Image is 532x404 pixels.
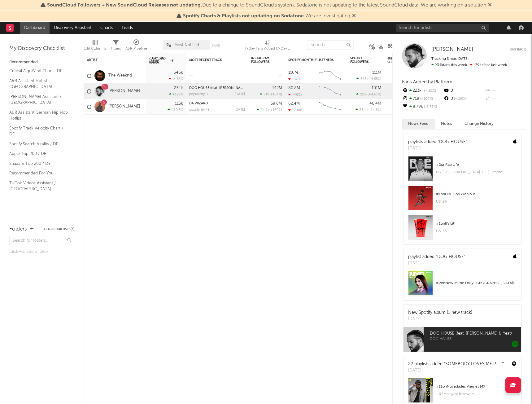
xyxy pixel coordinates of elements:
[402,87,443,95] div: 223k
[368,93,380,96] span: +4.61 %
[402,119,435,129] button: News Feed
[307,40,354,50] input: Search...
[436,198,517,205] div: US, ZA
[9,93,68,106] a: [PERSON_NAME] Assistant / [GEOGRAPHIC_DATA]
[261,108,269,112] span: 24.7k
[189,86,245,90] div: DOG HOUSE (feat. Julia Wolf & Yeat)
[9,180,68,192] a: TikTok Videos Assistant / [GEOGRAPHIC_DATA]
[387,72,412,80] div: 64.9
[87,58,133,62] div: Artist
[9,150,68,157] a: Apple Top 200 / DE
[408,260,465,266] div: [DATE]
[245,37,291,55] div: 7-Day Fans Added (7-Day Fans Added)
[369,77,380,81] span: -4.55 %
[444,362,504,366] a: "SOMEBODY LOVES ME PT. 2"
[108,73,132,78] a: The Weeknd
[108,104,140,109] a: [PERSON_NAME]
[174,71,183,75] div: 346k
[183,14,350,19] span: : We are investigating
[431,63,467,67] span: 234k fans this week
[257,108,282,112] div: ( )
[288,93,302,97] div: -400k
[47,3,486,8] span: : Due to a change to SoundCloud's system, Sodatone is not updating to the latest SoundCloud data....
[288,86,300,90] div: 80.8M
[9,248,74,256] div: Click to add a folder.
[360,77,368,81] span: 346k
[408,145,467,151] div: [DATE]
[271,102,282,106] div: 59.6M
[189,102,245,105] div: DA WIZARD
[423,105,437,109] span: -8.78 %
[408,316,472,322] div: [DATE]
[387,57,403,64] div: Jump Score
[316,99,344,115] svg: Chart title
[458,119,500,129] button: Change History
[189,102,208,105] a: DA WIZARD
[435,119,458,129] button: Notes
[183,14,304,19] span: Spotify Charts & Playlists not updating on Sodatone
[9,226,27,233] div: Folders
[436,220,517,227] div: # 1 on It's Lit!
[260,92,282,96] div: ( )
[212,44,220,47] button: Save
[408,361,504,367] div: 22 playlists added
[431,47,473,52] span: [PERSON_NAME]
[9,45,74,52] div: My Discovery Checklist
[443,87,484,95] div: 0
[288,102,300,106] div: 62.4M
[419,97,433,101] span: +104 %
[488,3,492,8] span: Dismiss
[288,77,302,81] div: -378k
[403,186,521,215] a: #1onHip-Hop WorkoutUS, ZA
[264,93,269,96] span: 719
[9,160,68,167] a: Shazam Top 200 / DE
[270,93,281,96] span: +104 %
[9,68,68,74] a: Critical Algo/Viral Chart - DE
[189,86,258,90] a: DOG HOUSE (feat. [PERSON_NAME] & Yeat)
[387,88,412,95] div: 42.7
[251,56,273,64] div: Instagram Followers
[352,14,356,19] span: Dismiss
[44,228,74,231] button: Tracked Artists(3)
[288,108,302,112] div: -704k
[436,161,517,169] div: # 2 on Rap Life
[350,56,372,64] div: Spotify Followers
[408,139,467,145] div: playlists added
[272,86,282,90] div: 142M
[436,191,517,198] div: # 1 on Hip-Hop Workout
[438,140,467,144] a: "DOG HOUSE"
[9,236,74,245] input: Search for folders...
[108,89,140,94] a: [PERSON_NAME]
[436,169,517,176] div: US, [GEOGRAPHIC_DATA], DE (+ 3 more)
[174,86,183,90] div: 234k
[174,43,199,47] span: Most Notified
[431,57,469,61] span: Tracking Since: [DATE]
[84,45,106,52] div: Edit Columns
[510,46,526,53] button: Untrack
[9,109,68,122] a: A&R Assistant German Hip Hop Hotlist
[288,71,298,75] div: 110M
[111,37,121,55] div: Filters
[356,77,381,81] div: ( )
[369,108,380,112] span: -14.8 %
[50,22,96,34] a: Discovery Assistant
[117,22,137,34] a: Leads
[430,337,521,341] span: DOG HOUSE
[9,170,68,177] a: Recommended For You
[20,22,50,34] a: Dashboard
[408,367,504,374] div: [DATE]
[125,37,147,55] div: A&R Pipeline
[372,86,381,90] div: 101M
[360,108,368,112] span: 83.4k
[436,390,517,398] div: 1.05M playlist followers
[372,71,381,75] div: 111M
[125,45,147,52] div: A&R Pipeline
[402,103,443,111] div: 9.79k
[356,92,381,96] div: ( )
[245,45,291,52] div: 7-Day Fans Added (7-Day Fans Added)
[169,92,183,96] div: +129 %
[402,80,452,84] span: Fans Added by Platform
[369,102,381,106] div: 40.4M
[396,24,489,32] input: Search for artists
[403,271,521,300] a: #2onNew Music Daily ([GEOGRAPHIC_DATA])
